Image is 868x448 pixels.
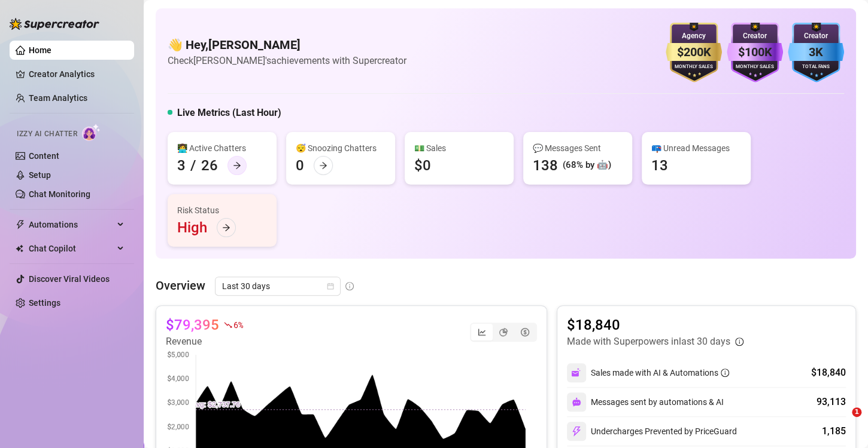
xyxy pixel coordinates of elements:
[788,43,844,62] div: 3K
[29,170,51,180] a: Setup
[822,424,846,438] div: 1,185
[567,422,737,441] div: Undercharges Prevented by PriceGuard
[29,65,125,84] a: Creator Analytics
[567,392,724,412] div: Messages sent by automations & AI
[319,161,327,170] span: arrow-right
[727,63,783,71] div: Monthly Sales
[591,366,729,379] div: Sales made with AI & Automations
[17,128,77,140] span: Izzy AI Chatter
[224,321,232,329] span: fall
[177,156,186,175] div: 3
[177,204,267,217] div: Risk Status
[651,142,741,155] div: 📪 Unread Messages
[788,30,844,42] div: Creator
[166,315,219,335] article: $79,395
[327,283,334,290] span: calendar
[666,23,722,82] img: gold-badge-CigiZidd.svg
[222,277,333,295] span: Last 30 days
[156,277,205,294] article: Overview
[521,328,529,336] span: dollar-circle
[29,151,59,161] a: Content
[727,43,783,62] div: $100K
[177,106,281,120] h5: Live Metrics (Last Hour)
[29,239,114,258] span: Chat Copilot
[16,244,23,253] img: Chat Copilot
[817,395,846,409] div: 93,113
[82,124,101,141] img: AI Chatter
[177,142,267,155] div: 👩‍💻 Active Chatters
[567,315,743,335] article: $18,840
[29,189,90,199] a: Chat Monitoring
[166,335,242,349] article: Revenue
[478,328,486,336] span: line-chart
[666,63,722,71] div: Monthly Sales
[567,335,730,349] article: Made with Superpowers in last 30 days
[10,18,99,30] img: logo-BBDzfeDw.svg
[571,426,582,437] img: svg%3e
[651,156,668,175] div: 13
[571,367,582,378] img: svg%3e
[572,397,581,407] img: svg%3e
[16,220,25,229] span: thunderbolt
[345,282,354,290] span: info-circle
[735,337,743,346] span: info-circle
[721,369,729,377] span: info-circle
[29,45,51,55] a: Home
[666,43,722,62] div: $200K
[563,158,611,173] div: (68% by 🤖)
[29,274,110,284] a: Discover Viral Videos
[233,161,241,170] span: arrow-right
[296,156,304,175] div: 0
[470,323,537,342] div: segmented control
[233,319,242,330] span: 6 %
[811,366,846,380] div: $18,840
[222,223,230,232] span: arrow-right
[29,93,87,103] a: Team Analytics
[533,156,558,175] div: 138
[29,298,60,308] a: Settings
[168,36,406,53] h4: 👋 Hey, [PERSON_NAME]
[788,23,844,82] img: blue-badge-DgoSNQY1.svg
[201,156,218,175] div: 26
[414,156,431,175] div: $0
[414,142,504,155] div: 💵 Sales
[788,63,844,71] div: Total Fans
[296,142,386,155] div: 😴 Snoozing Chatters
[499,328,508,336] span: pie-chart
[727,30,783,42] div: Creator
[168,53,406,68] article: Check [PERSON_NAME]'s achievements with Supercreator
[533,142,623,155] div: 💬 Messages Sent
[666,30,722,42] div: Agency
[852,407,861,417] span: 1
[827,407,856,436] iframe: Intercom live chat
[727,23,783,82] img: purple-badge-B9DA21FR.svg
[29,215,114,234] span: Automations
